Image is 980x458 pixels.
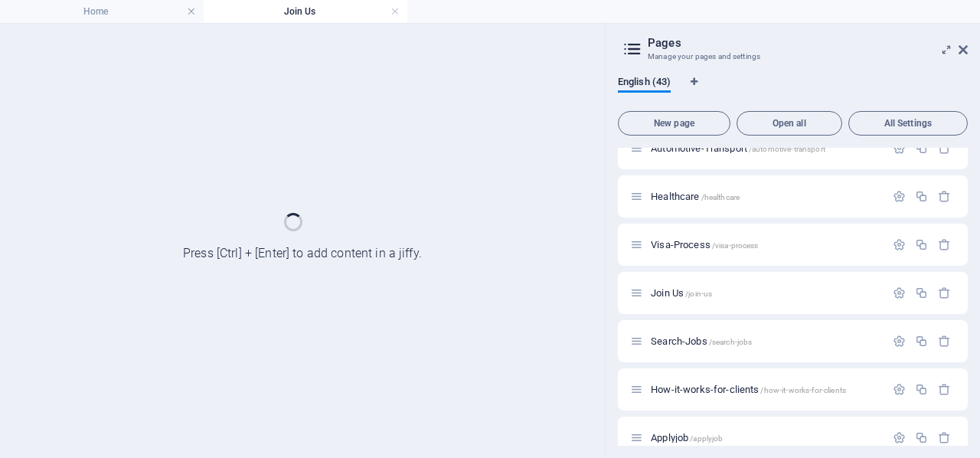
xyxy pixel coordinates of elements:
span: Click to open page [651,142,825,154]
div: Remove [938,286,951,299]
span: /join-us [685,290,712,298]
div: Healthcare/healthcare [646,191,885,201]
span: English (43) [618,73,671,94]
span: Click to open page [651,432,723,443]
div: Duplicate [915,383,928,396]
div: Visa-Process/visa-process [646,240,885,250]
span: /search-jobs [709,338,753,346]
h2: Pages [648,36,968,50]
span: Open all [743,119,835,128]
div: How-it-works-for-clients/how-it-works-for-clients [646,384,885,394]
span: All Settings [855,119,961,128]
div: Duplicate [915,431,928,444]
span: Visa-Process [651,239,758,250]
div: Automotive-Transport/automotive-transport [646,143,885,153]
div: Applyjob/applyjob [646,433,885,443]
div: Duplicate [915,142,928,155]
div: Search-Jobs/search-jobs [646,336,885,346]
div: Settings [893,383,906,396]
span: Click to open page [651,335,752,347]
div: Settings [893,431,906,444]
span: New page [625,119,724,128]
div: Language Tabs [618,76,968,105]
div: Duplicate [915,190,928,203]
span: /automotive-transport [749,145,825,153]
button: Open all [737,111,842,136]
div: Join Us/join-us [646,288,885,298]
div: Duplicate [915,335,928,348]
div: Settings [893,142,906,155]
div: Settings [893,190,906,203]
h4: Join Us [204,3,407,20]
button: All Settings [848,111,968,136]
span: /how-it-works-for-clients [760,386,845,394]
span: Click to open page [651,191,740,202]
div: Remove [938,383,951,396]
div: Settings [893,286,906,299]
span: /healthcare [701,193,740,201]
div: Settings [893,238,906,251]
div: Remove [938,431,951,444]
div: Duplicate [915,286,928,299]
div: Remove [938,190,951,203]
span: Click to open page [651,384,846,395]
div: Settings [893,335,906,348]
button: New page [618,111,730,136]
span: Join Us [651,287,712,299]
div: Duplicate [915,238,928,251]
div: Remove [938,238,951,251]
span: /visa-process [712,241,759,250]
span: /applyjob [690,434,723,443]
div: Remove [938,142,951,155]
h3: Manage your pages and settings [648,50,937,64]
div: Remove [938,335,951,348]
